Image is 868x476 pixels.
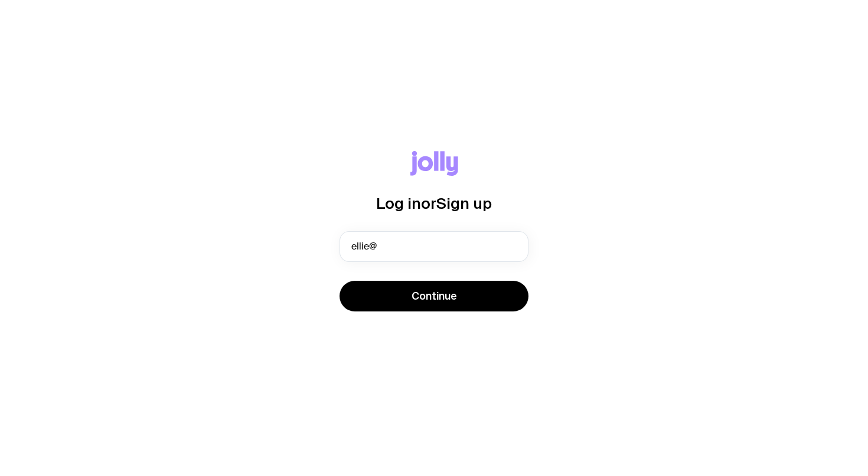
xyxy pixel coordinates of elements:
[412,289,457,303] span: Continue
[340,281,528,311] button: Continue
[421,195,436,212] span: or
[376,195,421,212] span: Log in
[340,231,528,262] input: you@email.com
[436,195,492,212] span: Sign up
